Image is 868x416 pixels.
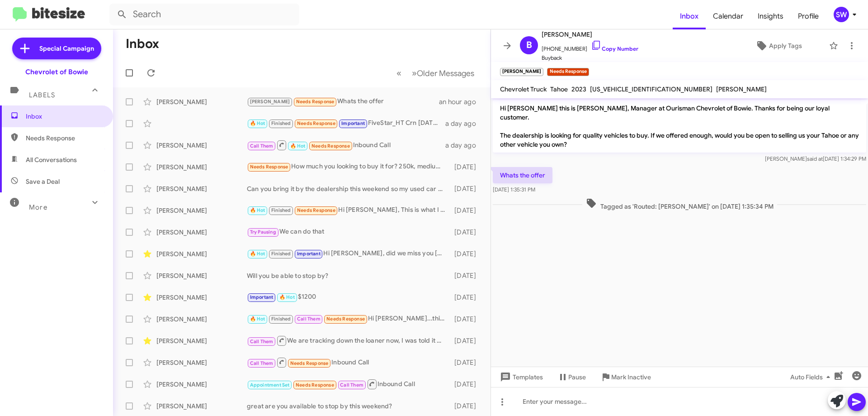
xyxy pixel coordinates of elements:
[12,38,101,59] a: Special Campaign
[790,369,834,385] span: Auto Fields
[156,336,247,345] div: [PERSON_NAME]
[716,85,767,93] span: [PERSON_NAME]
[247,271,450,280] div: Will you be able to stop by?
[491,369,550,385] button: Templates
[450,249,483,258] div: [DATE]
[250,99,290,105] span: [PERSON_NAME]
[340,382,363,388] span: Call Them
[156,315,247,324] div: [PERSON_NAME]
[247,96,439,107] div: Whats the offer
[156,293,247,302] div: [PERSON_NAME]
[297,120,335,126] span: Needs Response
[439,97,483,106] div: an hour ago
[250,316,265,322] span: 🔥 Hot
[500,68,543,76] small: [PERSON_NAME]
[279,294,295,300] span: 🔥 Hot
[29,203,47,211] span: More
[593,369,658,385] button: Mark Inactive
[417,68,474,78] span: Older Messages
[247,162,450,172] div: How much you looking to buy it for? 250k, medium condition. Still quiet, no engine lights. The to...
[450,358,483,367] div: [DATE]
[156,184,247,193] div: [PERSON_NAME]
[445,141,483,150] div: a day ago
[445,119,483,128] div: a day ago
[29,91,55,99] span: Labels
[542,29,638,40] span: [PERSON_NAME]
[412,67,417,79] span: »
[271,207,291,213] span: Finished
[391,64,407,82] button: Previous
[250,143,274,149] span: Call Them
[450,184,483,193] div: [DATE]
[326,316,365,322] span: Needs Response
[156,141,247,150] div: [PERSON_NAME]
[247,292,450,302] div: $1200
[39,44,94,53] span: Special Campaign
[156,358,247,367] div: [PERSON_NAME]
[550,85,568,93] span: Tahoe
[247,205,450,215] div: Hi [PERSON_NAME], This is what I had planned to distribute this weeknd at [PERSON_NAME] and Home ...
[156,163,247,172] div: [PERSON_NAME]
[834,7,849,22] div: SW
[297,316,321,322] span: Call Them
[247,335,450,346] div: We are tracking down the loaner now, I was told it was in detail but it is not. Once we have the ...
[493,100,866,153] p: Hi [PERSON_NAME] this is [PERSON_NAME], Manager at Ourisman Chevrolet of Bowie. Thanks for being ...
[450,315,483,324] div: [DATE]
[450,163,483,172] div: [DATE]
[450,228,483,237] div: [DATE]
[297,207,335,213] span: Needs Response
[271,120,291,126] span: Finished
[250,120,265,126] span: 🔥 Hot
[807,155,823,162] span: said at
[396,67,401,79] span: «
[290,143,306,149] span: 🔥 Hot
[250,382,290,388] span: Appointment Set
[247,118,445,129] div: FiveStar_HT Crn [DATE]-[DATE] $3.8 +10.25 Crn [DATE] $3.78 +10.25 Bns [DATE] $9.74 +6.5
[247,378,450,390] div: Inbound Call
[250,207,265,213] span: 🔥 Hot
[582,198,777,211] span: Tagged as 'Routed: [PERSON_NAME]' on [DATE] 1:35:34 PM
[392,64,480,82] nav: Page navigation example
[247,402,450,411] div: great are you available to stop by this weekend?
[769,38,802,54] span: Apply Tags
[26,177,60,186] span: Save a Deal
[109,4,299,25] input: Search
[732,38,825,54] button: Apply Tags
[493,186,535,193] span: [DATE] 1:35:31 PM
[26,134,103,143] span: Needs Response
[765,155,866,162] span: [PERSON_NAME] [DATE] 1:34:29 PM
[297,251,321,257] span: Important
[26,155,77,164] span: All Conversations
[26,112,103,121] span: Inbox
[247,314,450,324] div: Hi [PERSON_NAME]...this is [PERSON_NAME]...you reached out to me a few months ago about buying my...
[526,38,532,53] span: B
[500,85,547,93] span: Chevrolet Truck
[750,3,791,29] a: Insights
[156,206,247,215] div: [PERSON_NAME]
[791,3,826,29] span: Profile
[271,251,291,257] span: Finished
[271,316,291,322] span: Finished
[547,68,589,76] small: Needs Response
[568,369,586,385] span: Pause
[450,206,483,215] div: [DATE]
[450,271,483,280] div: [DATE]
[493,167,552,183] p: Whats the offer
[591,45,638,52] a: Copy Number
[406,64,480,82] button: Next
[156,249,247,258] div: [PERSON_NAME]
[250,339,274,344] span: Call Them
[250,164,288,170] span: Needs Response
[156,380,247,389] div: [PERSON_NAME]
[296,99,335,105] span: Needs Response
[590,85,712,93] span: [US_VEHICLE_IDENTIFICATION_NUMBER]
[706,3,750,29] a: Calendar
[311,143,350,149] span: Needs Response
[290,360,329,366] span: Needs Response
[783,369,841,385] button: Auto Fields
[450,380,483,389] div: [DATE]
[250,294,274,300] span: Important
[250,229,276,235] span: Try Pausing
